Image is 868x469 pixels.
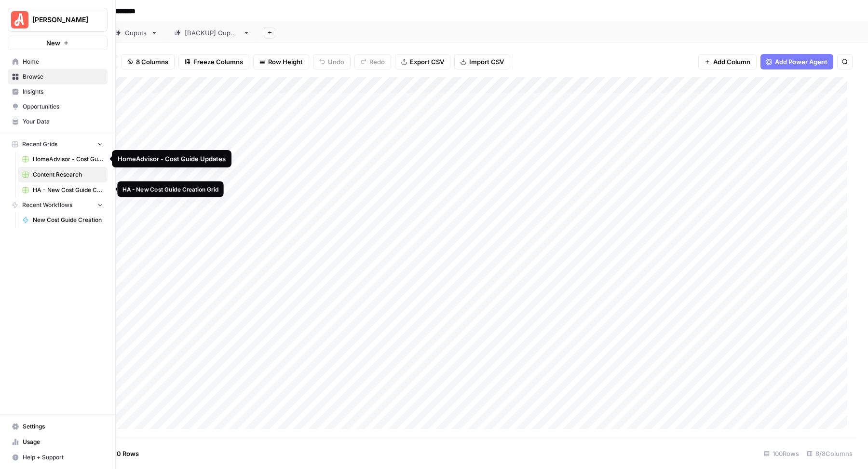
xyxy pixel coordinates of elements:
a: Opportunities [8,99,108,114]
span: [PERSON_NAME] [32,15,91,25]
span: Content Research [33,170,103,179]
a: Ouputs [106,23,166,42]
button: Redo [354,54,391,69]
button: Export CSV [395,54,450,69]
span: Settings [23,422,103,431]
button: Row Height [253,54,309,69]
div: Ouputs [125,28,147,38]
button: Undo [313,54,351,69]
button: Help + Support [8,450,108,465]
div: 8/8 Columns [803,446,856,461]
button: Workspace: Angi [8,8,108,32]
img: Angi Logo [11,11,28,28]
span: Add Column [713,57,750,67]
a: New Cost Guide Creation [18,212,108,228]
span: Row Height [268,57,303,67]
span: Insights [23,87,103,96]
a: Browse [8,69,108,84]
span: New [46,38,60,48]
div: 100 Rows [760,446,803,461]
span: Help + Support [23,453,103,462]
a: Content Research [18,167,108,182]
button: Recent Workflows [8,198,108,212]
span: Redo [369,57,385,67]
a: Home [8,54,108,69]
span: Add 10 Rows [100,449,139,458]
span: Export CSV [410,57,444,67]
span: Recent Grids [22,140,57,149]
div: HA - New Cost Guide Creation Grid [123,185,219,193]
span: Usage [23,438,103,446]
button: Add Column [698,54,757,69]
a: Usage [8,434,108,450]
span: Home [23,57,103,66]
div: [BACKUP] Ouputs [185,28,239,38]
a: [BACKUP] Ouputs [166,23,258,42]
a: Insights [8,84,108,99]
span: HA - New Cost Guide Creation Grid [33,186,103,194]
button: Recent Grids [8,137,108,152]
a: Your Data [8,114,108,129]
button: Add Power Agent [760,54,833,69]
span: HomeAdvisor - Cost Guide Updates [33,155,103,164]
button: New [8,36,108,50]
button: 8 Columns [121,54,175,69]
span: 8 Columns [136,57,168,67]
span: Freeze Columns [193,57,243,67]
button: Import CSV [454,54,510,69]
a: HA - New Cost Guide Creation Grid [18,182,108,198]
span: Browse [23,72,103,81]
span: New Cost Guide Creation [33,216,103,224]
span: Undo [328,57,344,67]
span: Add Power Agent [775,57,827,67]
button: Freeze Columns [178,54,249,69]
span: Your Data [23,117,103,126]
a: Settings [8,419,108,434]
span: Recent Workflows [22,201,72,209]
span: Opportunities [23,102,103,111]
a: HomeAdvisor - Cost Guide Updates [18,152,108,167]
span: Import CSV [469,57,504,67]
